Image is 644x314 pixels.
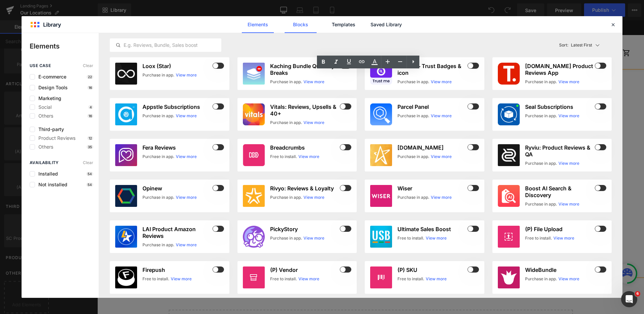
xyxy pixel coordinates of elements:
h3: Ryviu: Product Reviews & QA [525,144,594,158]
span: Social [35,104,52,110]
a: Order Ahead [145,25,172,40]
img: 1fd9b51b-6ce7-437c-9b89-91bf9a4813c7.webp [243,63,265,85]
p: 16 [87,114,93,118]
img: ea3afb01-6354-4d19-82d2-7eef5307fd4e.png [243,144,265,166]
div: Purchase in app. [270,79,302,85]
p: 16 [87,86,93,90]
span: Others [35,113,53,119]
a: View more [303,194,324,200]
img: 36d3ff60-5281-42d0-85d8-834f522fc7c5.jpeg [498,266,520,288]
a: Rewards [115,25,138,40]
div: Purchase in app. [397,154,429,160]
p: 54 [86,172,93,176]
p: Latest First [571,42,592,48]
div: Free to install. [397,276,424,282]
span: E-commerce [35,74,66,80]
h3: Kaching Bundle Quantity Breaks [270,63,339,76]
div: Purchase in app. [142,194,174,200]
a: Saved Library [370,16,402,33]
a: View more [558,79,579,85]
a: View more [171,276,192,282]
a: View more [303,120,324,126]
button: Latest FirstSort:Latest First [556,38,612,52]
div: Purchase in app. [142,113,174,119]
div: Purchase in app. [270,194,302,200]
span: 6 [635,291,640,296]
img: CMry4dSL_YIDEAE=.png [115,226,137,248]
p: 22 [87,75,93,79]
div: Free to install. [525,235,552,241]
div: Purchase in app. [525,79,557,85]
div: Purchase in app. [525,201,557,207]
img: 9f98ff4f-a019-4e81-84a1-123c6986fecc.png [370,63,392,85]
img: stamped.jpg [370,144,392,166]
a: Speedy Wash [179,25,207,40]
p: 54 [86,183,93,187]
div: Purchase in app. [397,79,429,85]
a: View more [426,235,447,241]
a: View more [431,113,452,119]
p: Elements [30,41,99,51]
a: View more [176,72,197,78]
span: Third-party [35,127,64,132]
span: Product Reviews [35,135,75,141]
a: View more [558,160,579,166]
img: loox.jpg [115,63,137,85]
h3: WideBundle [525,266,594,273]
h3: Appstle Subscriptions [142,103,211,110]
a: View more [553,235,574,241]
h3: (P) SKU [397,266,466,273]
a: Elements [242,16,274,33]
span: Sort: [559,43,568,48]
a: View more [303,79,324,85]
img: opinew.jpg [115,185,137,207]
h3: PickyStory [270,226,339,232]
a: View more [558,201,579,207]
h3: Boost AI Search & Discovery [525,185,594,198]
h3: Opinew [142,185,211,192]
img: 911edb42-71e6-4210-8dae-cbf10c40066b.png [243,185,265,207]
a: Templates [327,16,359,33]
img: d4928b3c-658b-4ab3-9432-068658c631f3.png [370,103,392,125]
h3: Rivyo: Reviews & Loyalty [270,185,339,192]
a: View more [558,276,579,282]
div: Purchase in app. [270,120,302,126]
h3: LAI Product Amazon Reviews [142,226,211,239]
img: CJed0K2x44sDEAE=.png [498,144,520,166]
a: View more [176,242,197,248]
img: 35472539-a713-48dd-a00c-afbdca307b79.png [498,185,520,207]
img: 4b6b591765c9b36332c4e599aea727c6_512x512.png [115,144,137,166]
a: View more [431,154,452,160]
span: use case [30,63,51,68]
span: Others [35,144,53,150]
span: Not installed [35,182,67,187]
h3: Breadcrumbs [270,144,339,151]
div: Purchase in app. [142,154,174,160]
h3: Loox (Star) [142,63,211,69]
input: E.g. Reviews, Bundle, Sales boost... [110,41,221,49]
a: View more [431,79,452,85]
a: View more [431,194,452,200]
div: Free to install. [270,276,297,282]
img: wiser.jpg [370,185,392,207]
h3: (P) Vendor [270,266,339,273]
div: Purchase in app. [142,72,174,78]
a: View more [176,113,197,119]
h3: Ultimate Sales Boost [397,226,466,232]
a: View more [298,154,319,160]
h3: Fera Reviews [142,144,211,151]
span: Clear [83,160,93,165]
h3: Vitals: Reviews, Upsells & 40+ [270,103,339,117]
div: Purchase in app. [525,113,557,119]
a: View more [426,276,447,282]
h3: Parcel Panel [397,103,466,110]
p: 12 [87,136,93,140]
span: Clear [83,63,93,68]
div: Purchase in app. [397,194,429,200]
h3: Wiser [397,185,466,192]
h3: SEOAnt ‑ Trust Badges & icon [397,63,466,76]
span: Design Tools [35,85,68,90]
a: View more [298,276,319,282]
iframe: Intercom live chat [621,291,637,307]
div: Free to install. [270,154,297,160]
